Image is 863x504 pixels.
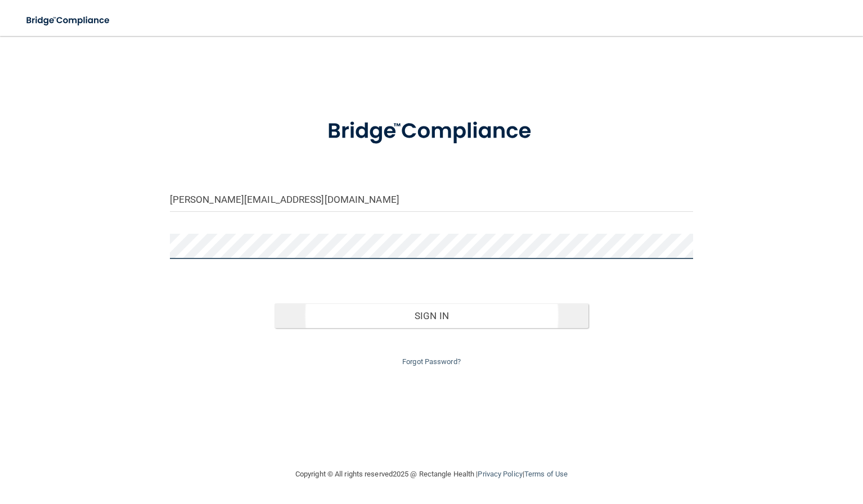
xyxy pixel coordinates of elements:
a: Privacy Policy [478,470,522,478]
input: Email [170,187,694,212]
div: Copyright © All rights reserved 2025 @ Rectangle Health | | [226,456,637,492]
img: bridge_compliance_login_screen.278c3ca4.svg [17,9,120,32]
img: bridge_compliance_login_screen.278c3ca4.svg [305,103,558,160]
a: Forgot Password? [402,357,461,366]
button: Sign In [275,303,588,328]
a: Terms of Use [524,470,568,478]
